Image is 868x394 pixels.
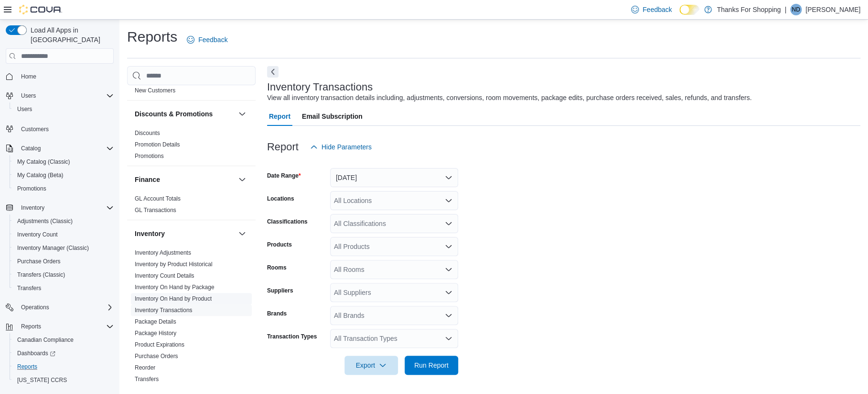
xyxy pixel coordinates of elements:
a: Reorder [135,364,155,371]
span: Purchase Orders [135,352,178,360]
span: Promotion Details [135,141,180,148]
span: Operations [17,302,114,313]
button: Reports [2,320,118,333]
label: Rooms [267,264,287,271]
a: Dashboards [10,347,118,360]
h3: Report [267,141,299,153]
span: Home [21,73,36,80]
span: GL Transactions [135,206,176,214]
span: Dashboards [13,348,114,359]
a: Feedback [183,30,231,49]
a: Transfers [13,282,45,294]
a: [US_STATE] CCRS [13,374,71,386]
button: Inventory [17,202,48,214]
div: Finance [127,193,256,220]
button: [US_STATE] CCRS [10,373,118,387]
div: Nikki Dusyk [790,4,802,15]
span: Canadian Compliance [13,334,114,346]
span: Inventory Manager (Classic) [13,242,114,254]
a: Inventory Count Details [135,272,194,279]
span: Inventory Manager (Classic) [17,244,89,252]
a: Product Expirations [135,341,184,348]
a: My Catalog (Classic) [13,156,74,168]
span: Users [13,103,114,115]
button: Inventory Manager (Classic) [10,241,118,255]
span: GL Account Totals [135,195,181,203]
span: Operations [21,304,49,311]
button: Next [267,66,279,78]
button: Open list of options [445,220,452,227]
div: Discounts & Promotions [127,127,256,166]
label: Suppliers [267,287,293,294]
a: GL Transactions [135,207,176,214]
span: Discounts [135,129,160,137]
button: Catalog [2,142,118,155]
button: Finance [236,174,248,185]
button: Canadian Compliance [10,333,118,347]
span: Product Expirations [135,341,184,349]
a: Inventory Manager (Classic) [13,242,93,254]
span: My Catalog (Classic) [13,156,114,168]
a: Adjustments (Classic) [13,215,76,227]
span: Reorder [135,364,155,371]
a: New Customers [135,87,175,94]
button: Operations [2,301,118,314]
span: Inventory Count [17,231,58,238]
h3: Inventory Transactions [267,81,373,93]
button: Users [17,90,40,101]
button: Catalog [17,143,44,154]
span: Report [269,107,290,126]
span: Adjustments (Classic) [13,215,114,227]
span: Reports [21,323,41,330]
button: Open list of options [445,335,452,342]
span: Inventory Count Details [135,272,194,280]
span: Inventory Adjustments [135,249,191,257]
a: Inventory On Hand by Product [135,295,212,302]
button: Transfers [10,281,118,295]
h3: Finance [135,175,160,184]
a: Package Details [135,318,176,325]
button: Open list of options [445,312,452,319]
span: Adjustments (Classic) [17,217,73,225]
a: Reports [13,361,41,372]
span: Inventory by Product Historical [135,260,213,268]
a: Inventory by Product Historical [135,261,213,268]
button: Reports [17,321,45,332]
span: My Catalog (Beta) [17,171,64,179]
span: Promotions [13,183,114,194]
p: [PERSON_NAME] [805,4,860,15]
span: Reports [13,361,114,372]
button: Transfers (Classic) [10,268,118,281]
span: Inventory Transactions [135,306,193,314]
span: Export [350,356,392,375]
span: Catalog [17,143,114,154]
span: Feedback [198,35,227,45]
p: Thanks For Shopping [717,4,781,15]
a: Inventory On Hand by Package [135,284,214,291]
label: Classifications [267,218,308,225]
input: Dark Mode [679,5,699,15]
span: ND [792,4,800,15]
label: Products [267,241,292,248]
span: New Customers [135,87,175,94]
img: Cova [19,5,62,14]
span: My Catalog (Classic) [17,158,70,166]
button: Open list of options [445,266,452,273]
span: Users [21,92,36,100]
a: GL Account Totals [135,195,181,202]
a: Promotions [135,153,164,159]
label: Locations [267,195,294,203]
span: Transfers (Classic) [13,269,114,281]
button: Users [2,89,118,102]
span: Users [17,90,114,101]
span: Transfers [135,375,159,383]
span: Inventory [21,204,44,212]
span: Catalog [21,145,41,152]
span: Home [17,70,114,82]
span: Package Details [135,318,176,326]
span: Package History [135,329,176,337]
button: Finance [135,175,235,184]
button: Customers [2,122,118,135]
a: Purchase Orders [13,256,64,267]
